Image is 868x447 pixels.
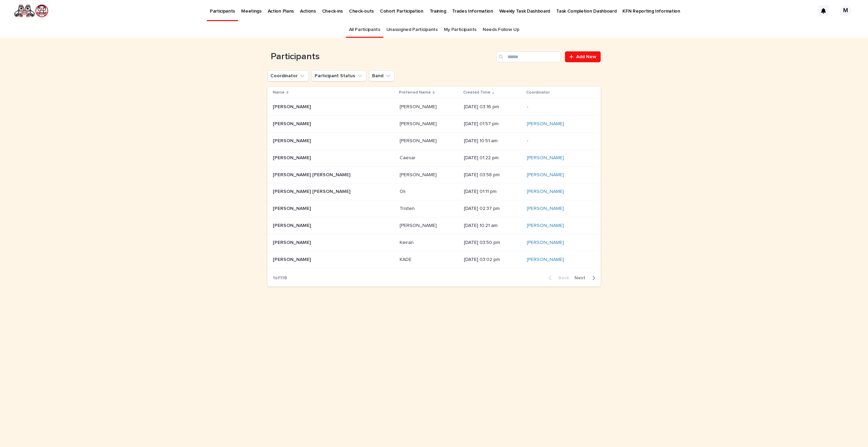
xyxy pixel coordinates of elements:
[267,116,601,133] tr: [PERSON_NAME][PERSON_NAME] [PERSON_NAME][PERSON_NAME] [DATE] 01:57 pm[PERSON_NAME]
[400,204,416,212] p: Tristen
[464,223,521,229] p: [DATE] 10:21 am
[273,103,312,110] p: [PERSON_NAME]
[444,22,477,38] a: My Participants
[527,240,564,246] a: [PERSON_NAME]
[267,149,601,166] tr: [PERSON_NAME][PERSON_NAME] CaesarCaesar [DATE] 01:22 pm[PERSON_NAME]
[527,223,564,229] a: [PERSON_NAME]
[267,166,601,183] tr: [PERSON_NAME] [PERSON_NAME][PERSON_NAME] [PERSON_NAME] [PERSON_NAME][PERSON_NAME] [DATE] 03:58 pm...
[273,255,312,263] p: [PERSON_NAME]
[399,89,431,96] p: Preferred Name
[267,251,601,268] tr: [PERSON_NAME][PERSON_NAME] KADEKADE [DATE] 03:02 pm[PERSON_NAME]
[464,189,521,195] p: [DATE] 01:11 pm
[273,137,312,144] p: [PERSON_NAME]
[400,120,438,127] p: [PERSON_NAME]
[267,70,309,81] button: Coordinator
[527,189,564,195] a: [PERSON_NAME]
[483,22,519,38] a: Needs Follow Up
[369,70,395,81] button: Band
[527,257,564,263] a: [PERSON_NAME]
[574,276,589,280] span: Next
[527,104,590,110] p: -
[267,99,601,116] tr: [PERSON_NAME][PERSON_NAME] [PERSON_NAME][PERSON_NAME] [DATE] 03:16 pm-
[464,104,521,110] p: [DATE] 03:16 pm
[565,51,601,62] a: Add New
[840,5,851,16] div: M
[273,154,312,161] p: [PERSON_NAME]
[400,238,415,246] p: Keiran
[554,276,569,280] span: Back
[527,155,564,161] a: [PERSON_NAME]
[273,238,312,246] p: [PERSON_NAME]
[464,121,521,127] p: [DATE] 01:57 pm
[386,22,438,38] a: Unassigned Participants
[464,172,521,178] p: [DATE] 03:58 pm
[527,206,564,212] a: [PERSON_NAME]
[464,257,521,263] p: [DATE] 03:02 pm
[400,221,438,229] p: [PERSON_NAME]
[14,4,49,18] img: rNyI97lYS1uoOg9yXW8k
[526,89,550,96] p: Coordinator
[267,234,601,251] tr: [PERSON_NAME][PERSON_NAME] KeiranKeiran [DATE] 03:50 pm[PERSON_NAME]
[400,137,438,144] p: [PERSON_NAME]
[349,22,380,38] a: All Participants
[527,121,564,127] a: [PERSON_NAME]
[267,270,293,286] p: 1 of 118
[576,54,596,59] span: Add New
[400,103,438,110] p: [PERSON_NAME]
[400,171,438,178] p: [PERSON_NAME]
[464,240,521,246] p: [DATE] 03:50 pm
[463,89,490,96] p: Created Time
[400,255,413,263] p: KADE
[400,154,417,161] p: Caesar
[273,171,352,178] p: [PERSON_NAME] [PERSON_NAME]
[267,200,601,217] tr: [PERSON_NAME][PERSON_NAME] TristenTristen [DATE] 02:37 pm[PERSON_NAME]
[267,217,601,234] tr: [PERSON_NAME][PERSON_NAME] [PERSON_NAME][PERSON_NAME] [DATE] 10:21 am[PERSON_NAME]
[267,183,601,200] tr: [PERSON_NAME] [PERSON_NAME][PERSON_NAME] [PERSON_NAME] OliOli [DATE] 01:11 pm[PERSON_NAME]
[527,138,590,144] p: -
[543,275,572,281] button: Back
[273,204,312,212] p: [PERSON_NAME]
[273,221,312,229] p: [PERSON_NAME]
[273,120,312,127] p: [PERSON_NAME]
[496,51,561,62] input: Search
[464,206,521,212] p: [DATE] 02:37 pm
[572,275,601,281] button: Next
[267,132,601,149] tr: [PERSON_NAME][PERSON_NAME] [PERSON_NAME][PERSON_NAME] [DATE] 10:51 am-
[312,70,366,81] button: Participant Status
[464,155,521,161] p: [DATE] 01:22 pm
[273,187,352,195] p: [PERSON_NAME] [PERSON_NAME]
[464,138,521,144] p: [DATE] 10:51 am
[400,187,407,195] p: Oli
[527,172,564,178] a: [PERSON_NAME]
[267,51,494,62] h1: Participants
[273,89,285,96] p: Name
